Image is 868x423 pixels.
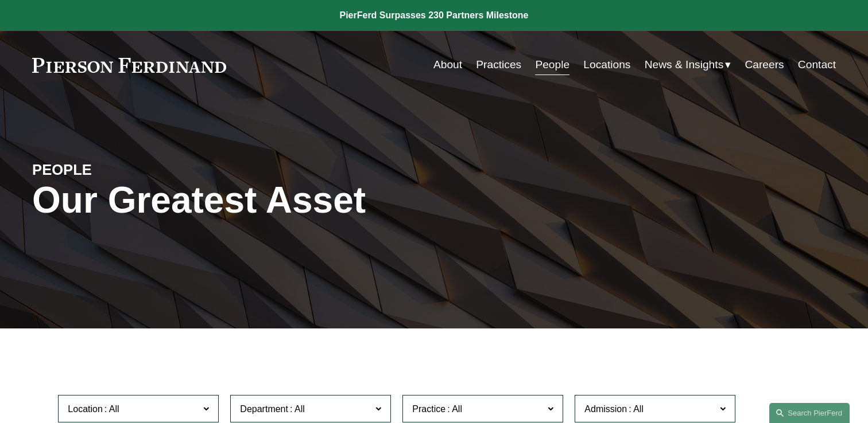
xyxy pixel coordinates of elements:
span: Admission [584,404,627,414]
a: Contact [798,54,836,76]
a: Locations [583,54,630,76]
a: Careers [745,54,784,76]
span: Department [240,404,288,414]
h4: PEOPLE [32,160,233,179]
span: Practice [412,404,445,414]
a: Search this site [769,403,850,423]
a: About [433,54,462,76]
span: Location [68,404,103,414]
span: News & Insights [645,55,724,75]
h1: Our Greatest Asset [32,179,568,221]
a: Practices [476,54,521,76]
a: People [535,54,569,76]
a: folder dropdown [645,54,731,76]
